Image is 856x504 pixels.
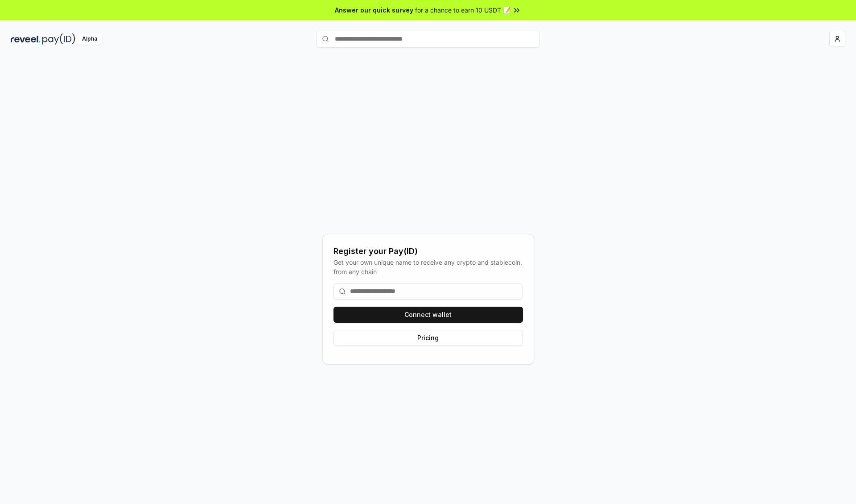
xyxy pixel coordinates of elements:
span: Answer our quick survey [335,5,413,15]
button: Pricing [333,330,523,346]
div: Get your own unique name to receive any crypto and stablecoin, from any chain [333,258,523,276]
img: reveel_dark [11,33,41,45]
div: Alpha [77,33,102,45]
span: for a chance to earn 10 USDT 📝 [415,5,510,15]
img: pay_id [42,33,75,45]
div: Register your Pay(ID) [333,245,523,258]
button: Connect wallet [333,307,523,323]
